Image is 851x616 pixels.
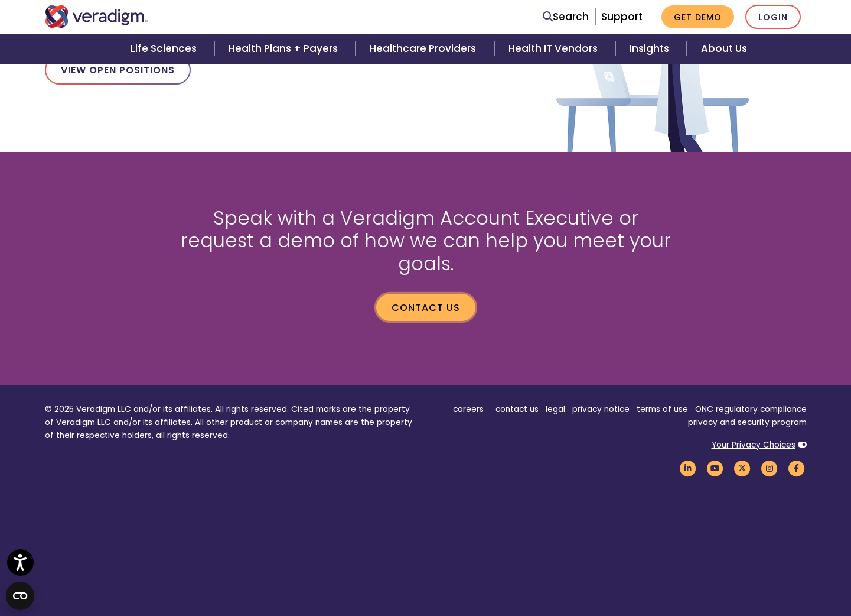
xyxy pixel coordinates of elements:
iframe: Drift Chat Widget [792,557,837,602]
a: contact us [495,404,539,415]
a: Health Plans + Payers [214,34,356,64]
a: Veradigm LinkedIn Link [678,463,698,474]
a: Veradigm Instagram Link [759,463,780,474]
a: Contact us [376,294,475,321]
a: privacy and security program [688,417,807,428]
p: © 2025 Veradigm LLC and/or its affiliates. All rights reserved. Cited marks are the property of V... [45,403,417,442]
a: View Open Positions [45,56,191,84]
a: Veradigm Twitter Link [732,463,752,474]
a: ONC regulatory compliance [695,404,807,415]
a: Healthcare Providers [356,34,494,64]
a: Health IT Vendors [494,34,615,64]
a: Login [745,5,801,29]
a: Veradigm Facebook Link [787,463,807,474]
a: privacy notice [572,404,630,415]
a: Your Privacy Choices [712,439,795,450]
a: careers [453,404,484,415]
a: Insights [615,34,687,64]
a: Support [601,9,643,24]
h2: Speak with a Veradigm Account Executive or request a demo of how we can help you meet your goals. [175,207,677,275]
a: About Us [687,34,761,64]
a: Veradigm YouTube Link [705,463,725,474]
a: legal [546,404,565,415]
button: Open CMP widget [6,582,34,610]
img: Veradigm logo [45,5,148,28]
a: Search [543,9,589,25]
a: terms of use [637,404,688,415]
a: Life Sciences [116,34,214,64]
a: Get Demo [661,5,734,28]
